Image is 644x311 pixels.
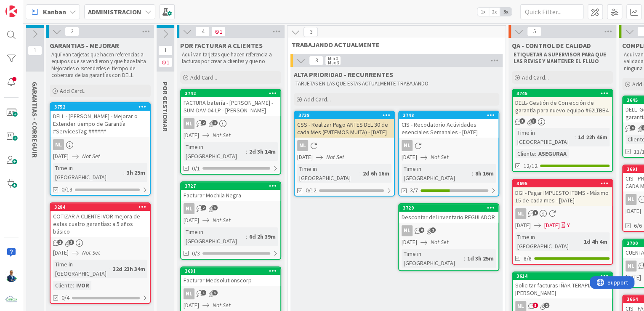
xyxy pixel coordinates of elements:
span: 3 [519,118,525,124]
i: Not Set [213,301,231,309]
div: 3752 [51,103,150,111]
span: 2 [201,120,206,125]
div: 32d 23h 34m [111,264,147,274]
div: 3681 [181,267,280,275]
span: 3 [212,205,218,210]
span: 6/6 [634,221,642,230]
p: Aquí van tarjetas que hacen referencias a equipos que se vendieron y que hace falta Mejorarles o ... [51,51,149,79]
span: ALTA PRIORIDAD - RECURRENTES [294,70,393,79]
div: 3742 [181,90,280,97]
div: 3738CSS - Realizar Pago ANTES DEL 30 de cada Mes (EVITEMOS MULTA) - [DATE] [295,112,394,138]
span: 2 [430,227,436,233]
a: 3284COTIZAR A CLIENTE IVOR mejora de estas cuatro garantías: a 5 años básico[DATE]Not SetTime in ... [50,202,151,304]
div: Max 3 [327,61,338,65]
div: Time in [GEOGRAPHIC_DATA] [184,227,246,246]
div: NL [399,225,498,236]
span: 3 [69,239,74,245]
div: Time in [GEOGRAPHIC_DATA] [402,249,464,268]
a: 3695DGI - Pagar IMPUESTO ITBMS - Máximo 15 de cada mes - [DATE]NL[DATE][DATE]YTime in [GEOGRAPHIC... [512,179,613,265]
div: 3745 [516,90,612,96]
span: [DATE] [402,238,417,247]
div: NL [515,208,526,219]
div: Facturar Medsolutionscorp [181,275,280,286]
div: 2d 6h 16m [361,169,391,178]
div: NL [513,208,612,219]
div: 3727 [181,182,280,190]
div: 3748 [399,112,498,119]
span: [DATE] [625,273,641,282]
div: 3614Solicitar facturas IÑAK TERAPIAS [PERSON_NAME] [513,272,612,298]
a: 3742FACTURA batería - [PERSON_NAME] - SUM-DAV-04-LP - [PERSON_NAME]NL[DATE]Not SetTime in [GEOGRA... [180,89,281,175]
div: IVOR [74,281,91,290]
span: POR FACTURAR A CLIENTES [180,41,263,50]
div: Cliente [53,281,73,290]
div: 3284COTIZAR A CLIENTE IVOR mejora de estas cuatro garantías: a 5 años básico [51,203,150,237]
div: NL [184,288,194,299]
span: 0/13 [61,185,72,194]
span: : [73,281,74,290]
input: Quick Filter... [520,4,583,19]
div: 3729 [403,205,498,211]
span: [DATE] [53,248,69,257]
span: : [246,147,247,156]
a: 3752DELL - [PERSON_NAME] - Mejorar o Extender tiempo de Garantía #ServicesTag ######NL[DATE]Not S... [50,102,151,196]
span: : [535,149,536,158]
div: COTIZAR A CLIENTE IVOR mejora de estas cuatro garantías: a 5 años básico [51,211,150,237]
p: TARJETAS EN LAS QUE ESTAS ACTUALMENTE TRABAJANDO [295,80,498,87]
div: 3729 [399,204,498,212]
span: 5 [532,303,538,308]
span: [DATE] [544,221,560,230]
div: NL [295,140,394,151]
div: 6d 2h 39m [247,232,278,241]
b: ADMINISTRACION [88,8,141,16]
div: NL [53,139,64,150]
div: 3284 [51,203,150,211]
div: ASEGURAA [536,149,569,158]
span: [DATE] [515,221,531,230]
span: 3/7 [410,186,418,195]
div: Time in [GEOGRAPHIC_DATA] [402,164,472,183]
img: GA [5,270,17,282]
div: 3695DGI - Pagar IMPUESTO ITBMS - Máximo 15 de cada mes - [DATE] [513,180,612,206]
div: CIS - Recodatorio Actividades esenciales Semanales - [DATE] [399,119,498,138]
span: 0/12 [306,186,317,195]
a: 3738CSS - Realizar Pago ANTES DEL 30 de cada Mes (EVITEMOS MULTA) - [DATE]NL[DATE]Not SetTime in ... [294,111,395,197]
div: NL [399,140,498,151]
a: 3727Facturar Mochila NegraNL[DATE]Not SetTime in [GEOGRAPHIC_DATA]:6d 2h 39m0/3 [180,181,281,260]
p: Aquí van tarjetas que hacen referencia a facturas por crear a clientes y que no [182,51,279,65]
div: Time in [GEOGRAPHIC_DATA] [184,142,246,161]
span: [DATE] [184,216,199,225]
div: 1d 3h 25m [465,254,496,263]
span: [DATE] [297,153,313,162]
div: CSS - Realizar Pago ANTES DEL 30 de cada Mes (EVITEMOS MULTA) - [DATE] [295,119,394,138]
div: Solicitar facturas IÑAK TERAPIAS [PERSON_NAME] [513,280,612,298]
span: QA - CONTROL DE CALIDAD [512,41,591,50]
div: 3729Descontar del inventario REGULADOR [399,204,498,223]
div: 1d 4h 4m [582,237,609,246]
div: NL [181,288,280,299]
div: 3695 [516,181,612,186]
span: 1 [158,57,173,67]
div: 3738 [295,112,394,119]
span: : [575,133,576,142]
div: 3745 [513,90,612,97]
span: 3x [500,8,511,16]
div: 3742FACTURA batería - [PERSON_NAME] - SUM-DAV-04-LP - [PERSON_NAME] [181,90,280,116]
div: NL [625,260,636,271]
div: DGI - Pagar IMPUESTO ITBMS - Máximo 15 de cada mes - [DATE] [513,187,612,206]
span: 1 [57,239,63,245]
span: GARANTIAS - MEJORAR [50,41,119,50]
div: Min 0 [327,56,338,61]
div: NL [181,203,280,214]
img: avatar [5,294,17,306]
span: 1 [532,210,538,215]
i: Not Set [431,153,449,161]
i: Not Set [82,249,100,256]
div: Cliente [515,149,535,158]
div: 3745DELL- Gestión de Corrección de garantía para nuevo equipo #62LTBB4 [513,90,612,116]
span: : [109,264,111,274]
div: 3h 25m [125,168,147,177]
i: Not Set [431,238,449,246]
span: 2 [201,205,206,210]
a: 3729Descontar del inventario REGULADORNL[DATE]Not SetTime in [GEOGRAPHIC_DATA]:1d 3h 25m [398,203,499,271]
